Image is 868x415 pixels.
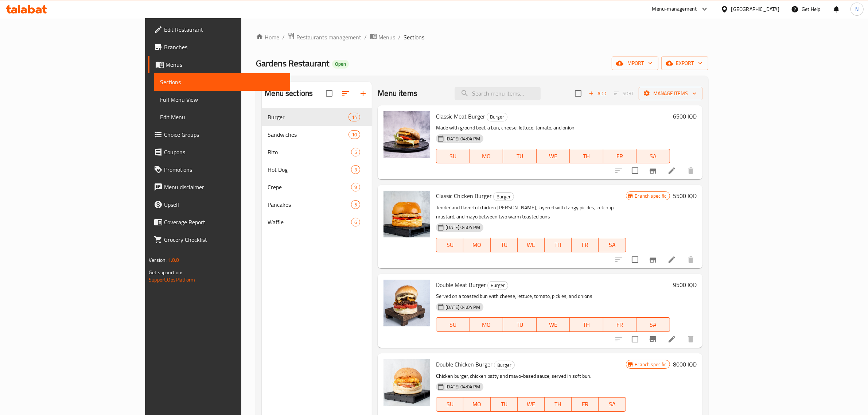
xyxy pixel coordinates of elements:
span: SU [439,240,460,250]
span: Classic Chicken Burger [436,190,492,201]
span: SA [602,240,623,250]
button: FR [572,397,599,412]
a: Choice Groups [148,126,290,143]
span: Grocery Checklist [164,235,284,244]
button: WE [518,397,545,412]
span: Sections [160,78,284,86]
button: MO [470,317,503,332]
div: Crepe [268,183,351,191]
div: items [351,148,360,156]
span: Edit Menu [160,113,284,121]
button: TH [545,238,572,252]
span: Select section first [609,88,639,99]
span: Choice Groups [164,130,284,139]
img: Double Chicken Burger [384,359,430,406]
button: WE [518,238,545,252]
span: TH [548,399,569,410]
span: MO [466,240,487,250]
span: FR [575,240,596,250]
span: TU [506,151,534,162]
h6: 9500 IQD [673,280,697,290]
span: Double Meat Burger [436,279,486,290]
p: Made with ground beef, a bun, cheese, lettuce, tomato, and onion [436,123,670,132]
span: Add [588,89,607,98]
button: MO [463,238,490,252]
a: Promotions [148,161,290,178]
div: items [351,165,360,174]
a: Edit menu item [667,335,676,344]
span: WE [521,240,542,250]
span: Burger [494,361,514,369]
button: SU [436,238,463,252]
a: Branches [148,38,290,56]
a: Coverage Report [148,213,290,231]
div: Waffle6 [262,213,372,231]
div: Hot Dog [268,165,351,174]
span: Add item [586,88,609,99]
button: WE [537,149,570,163]
a: Support.OpsPlatform [149,275,195,284]
span: WE [540,151,567,162]
span: Coupons [164,148,284,156]
span: Branch specific [632,361,670,368]
span: Burger [487,113,507,121]
a: Coupons [148,143,290,161]
span: [DATE] 04:04 PM [443,304,483,311]
div: items [351,183,360,191]
button: SU [436,317,470,332]
div: items [351,200,360,209]
button: SA [637,149,670,163]
h6: 8000 IQD [673,359,697,369]
div: Burger [487,281,508,290]
div: Menu-management [652,5,697,13]
span: Burger [268,113,349,121]
span: [DATE] 04:04 PM [443,383,483,390]
span: N [855,5,859,13]
span: SA [602,399,623,410]
span: MO [466,399,487,410]
div: Sandwiches10 [262,126,372,143]
p: Tender and flavorful chicken [PERSON_NAME], layered with tangy pickles, ketchup, mustard, and may... [436,203,626,221]
span: Pancakes [268,200,351,209]
a: Restaurants management [288,32,361,42]
span: TU [494,240,515,250]
button: export [661,57,708,70]
button: delete [682,251,700,268]
span: Select to update [627,331,643,347]
span: Double Chicken Burger [436,359,493,370]
button: Manage items [639,87,702,100]
button: Branch-specific-item [644,330,662,348]
p: Served on a toasted bun with cheese, lettuce, tomato, pickles, and onions. [436,292,670,301]
a: Edit menu item [667,255,676,264]
img: Classic Meat Burger [384,111,430,158]
a: Full Menu View [154,91,290,108]
button: SA [599,238,626,252]
button: SA [637,317,670,332]
span: [DATE] 04:04 PM [443,135,483,142]
a: Menus [370,32,395,42]
button: TU [503,317,537,332]
span: FR [575,399,596,410]
span: FR [606,151,634,162]
div: [GEOGRAPHIC_DATA] [731,5,779,13]
span: Full Menu View [160,95,284,104]
span: FR [606,319,634,330]
span: 5 [351,201,360,208]
span: Select to update [627,163,643,178]
div: Burger [487,113,507,121]
span: Rizo [268,148,351,156]
span: 5 [351,149,360,156]
div: Burger [494,361,515,369]
button: TH [570,149,603,163]
p: Chicken burger, chicken patty and mayo-based sauce, served in soft bun. [436,372,626,381]
span: export [667,59,702,68]
span: Burger [488,281,508,290]
span: 6 [351,219,360,226]
span: TH [573,319,600,330]
nav: Menu sections [262,105,372,234]
span: Waffle [268,218,351,226]
span: Sandwiches [268,130,349,139]
span: SA [639,151,667,162]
